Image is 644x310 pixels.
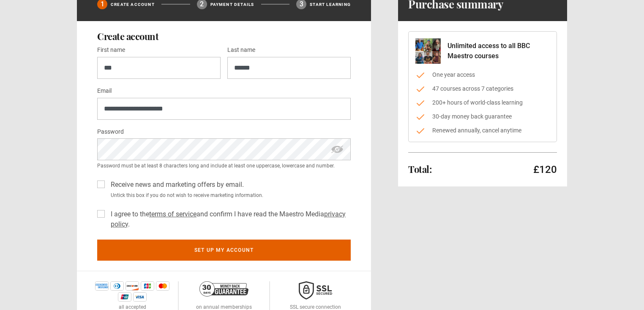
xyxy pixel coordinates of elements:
[330,138,344,160] span: hide password
[111,1,155,8] p: Create Account
[126,281,139,291] img: discover
[210,1,254,8] p: Payment details
[156,281,169,291] img: mastercard
[107,180,244,190] label: Receive news and marketing offers by email.
[415,70,550,79] li: One year access
[97,86,112,96] label: Email
[118,292,131,302] img: unionpay
[533,163,557,176] p: £120
[408,164,431,174] h2: Total:
[111,210,346,228] a: privacy policy
[199,281,248,297] img: 30-day-money-back-guarantee-c866a5dd536ff72a469b.png
[415,112,550,121] li: 30-day money back guarantee
[310,1,351,8] p: Start learning
[97,162,351,170] small: Password must be at least 8 characters long and include at least one uppercase, lowercase and num...
[107,209,351,229] label: I agree to the and confirm I have read the Maestro Media .
[97,240,351,261] button: Set up my account
[415,98,550,107] li: 200+ hours of world-class learning
[97,127,124,137] label: Password
[415,84,550,93] li: 47 courses across 7 categories
[133,292,147,302] img: visa
[227,45,255,55] label: Last name
[95,281,109,291] img: amex
[149,210,196,218] a: terms of service
[110,281,124,291] img: diners
[97,45,125,55] label: First name
[107,191,351,199] small: Untick this box if you do not wish to receive marketing information.
[448,41,550,61] p: Unlimited access to all BBC Maestro courses
[141,281,154,291] img: jcb
[415,126,550,135] li: Renewed annually, cancel anytime
[97,31,351,41] h2: Create account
